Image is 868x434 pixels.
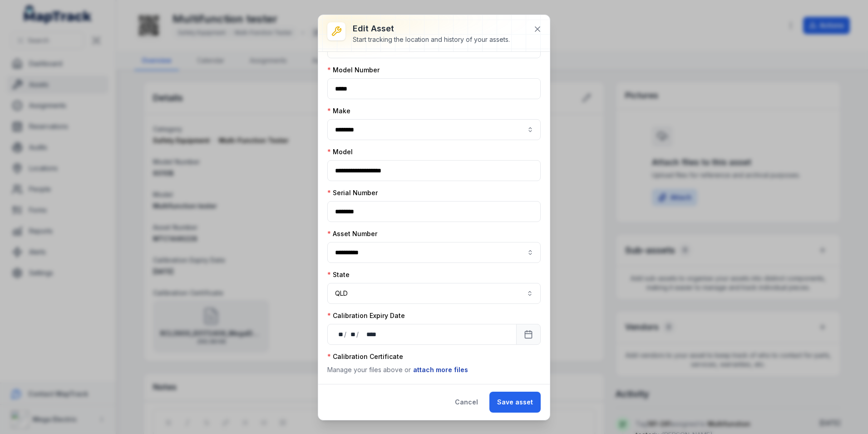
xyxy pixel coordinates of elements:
[516,324,541,345] button: Calendar
[327,119,541,140] input: asset-edit:cf[f35bc7b8-2d86-488d-a84b-d540ca5a1ecb]-label
[413,365,469,375] button: attach more files
[327,283,541,304] button: QLD
[327,365,541,375] p: Manage your files above or
[327,188,378,197] label: Serial Number
[347,330,356,339] div: month,
[360,330,377,339] div: year,
[327,311,405,320] label: Calibration Expiry Date
[344,330,347,339] div: /
[327,106,350,116] label: Make
[353,35,510,44] div: Start tracking the location and history of your assets.
[327,270,350,279] label: State
[447,392,486,413] button: Cancel
[327,242,541,263] input: asset-edit:cf[0fc6bfac-2c02-4098-8726-32d8970f8369]-label
[327,229,377,238] label: Asset Number
[356,330,360,339] div: /
[327,147,353,156] label: Model
[335,330,344,339] div: day,
[327,352,403,361] label: Calibration Certificate
[327,66,380,75] label: Model Number
[489,392,541,413] button: Save asset
[353,22,510,35] h3: Edit asset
